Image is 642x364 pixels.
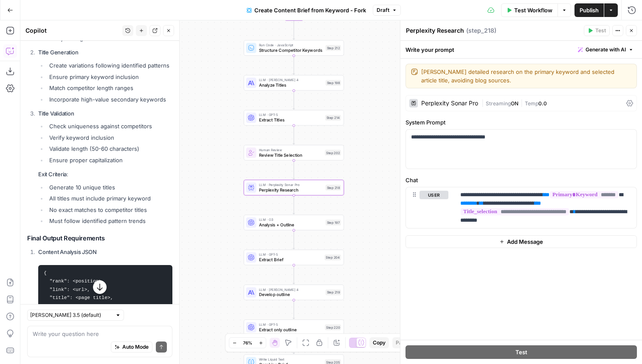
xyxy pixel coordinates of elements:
[47,95,172,104] li: Incorporate high-value secondary keywords
[293,300,295,319] g: Edge from step_219 to step_220
[406,26,464,35] textarea: Perplexity Research
[259,77,323,82] span: LLM · [PERSON_NAME] 4
[293,161,295,179] g: Edge from step_202 to step_218
[47,194,172,203] li: All titles must include primary keyword
[574,44,637,55] button: Generate with AI
[47,156,172,164] li: Ensure proper capitalization
[111,341,152,353] button: Auto Mode
[326,80,341,86] div: Step 198
[47,84,172,92] li: Match competitor length ranges
[259,291,323,298] span: Develop outline
[405,235,637,248] button: Add Message
[243,339,252,346] span: 76%
[507,237,543,246] span: Add Message
[44,271,163,342] code: { "rank": <position>, "link": <url>, "title": <page title>, "meta_description": <meta description...
[421,100,478,106] div: Perplexity Sonar Pro
[501,3,558,17] button: Test Workflow
[325,150,341,156] div: Step 202
[244,250,344,265] div: LLM · GPT-5Extract BriefStep 204
[486,100,511,107] span: Streaming
[259,322,322,327] span: LLM · GPT-5
[326,45,341,51] div: Step 212
[293,335,295,354] g: Edge from step_220 to step_205
[27,234,172,243] h3: Final Output Requirements
[326,185,341,191] div: Step 218
[47,183,172,192] li: Generate 10 unique titles
[244,14,344,21] div: Complete
[242,3,371,17] button: Create Content Brief from Keyword - Fork
[525,100,538,107] span: Temp
[259,222,323,228] span: Analysis + Outline
[259,117,323,123] span: Extract Titles
[515,348,527,356] span: Test
[30,311,112,319] input: Claude Sonnet 3.5 (default)
[47,61,172,70] li: Create variations following identified patterns
[373,5,401,16] button: Draft
[574,3,604,17] button: Publish
[38,49,79,56] strong: Title Generation
[538,100,547,107] span: 0.0
[293,126,295,144] g: Edge from step_214 to step_202
[259,257,322,263] span: Extract Brief
[405,176,637,184] label: Chat
[244,145,344,161] div: Human ReviewReview Title SelectionStep 202
[586,46,626,54] span: Generate with AI
[47,73,172,81] li: Ensure primary keyword inclusion
[284,14,303,21] div: Complete
[293,56,295,74] g: Edge from step_212 to step_198
[396,339,410,347] span: Paste
[244,215,344,231] div: LLM · O3Analysis + OutlineStep 197
[293,195,295,214] g: Edge from step_218 to step_197
[244,110,344,126] div: LLM · GPT-5Extract TitlesStep 214
[244,319,344,335] div: LLM · GPT-5Extract only outlineStep 220
[47,217,172,225] li: Must follow identified pattern trends
[259,147,322,152] span: Human Review
[324,254,341,260] div: Step 204
[326,289,341,295] div: Step 219
[466,26,496,35] span: ( step_218 )
[244,285,344,300] div: LLM · [PERSON_NAME] 4Develop outlineStep 219
[25,26,120,35] div: Copilot
[259,82,323,88] span: Analyze Titles
[377,6,389,14] span: Draft
[38,248,97,255] strong: Content Analysis JSON
[259,217,323,222] span: LLM · O3
[369,337,389,348] button: Copy
[47,206,172,214] li: No exact matches to competitor titles
[420,191,448,199] button: user
[259,186,323,193] span: Perplexity Research
[259,112,323,117] span: LLM · GPT-5
[584,25,610,36] button: Test
[259,326,322,333] span: Extract only outline
[325,324,341,330] div: Step 220
[259,287,323,292] span: LLM · [PERSON_NAME] 4
[392,337,413,348] button: Paste
[259,152,322,158] span: Review Title Selection
[511,100,518,107] span: ON
[259,357,322,362] span: Write Liquid Text
[293,21,295,40] g: Edge from step_89-iteration-end to step_212
[244,75,344,91] div: LLM · [PERSON_NAME] 4Analyze TitlesStep 198
[254,6,366,14] span: Create Content Brief from Keyword - Fork
[481,99,486,107] span: |
[400,41,642,58] div: Write your prompt
[325,115,341,121] div: Step 214
[259,182,323,187] span: LLM · Perplexity Sonar Pro
[259,42,323,48] span: Run Code · JavaScript
[47,122,172,130] li: Check uniqueness against competitors
[293,230,295,249] g: Edge from step_197 to step_204
[405,118,637,127] label: System Prompt
[373,339,386,347] span: Copy
[47,133,172,142] li: Verify keyword inclusion
[293,265,295,284] g: Edge from step_204 to step_219
[122,343,149,351] span: Auto Mode
[259,47,323,54] span: Structure Competitor Keywords
[406,187,448,228] div: user
[595,27,606,34] span: Test
[244,40,344,56] div: Run Code · JavaScriptStructure Competitor KeywordsStep 212
[38,170,172,179] p: :
[259,252,322,257] span: LLM · GPT-5
[47,144,172,153] li: Validate length (50-60 characters)
[38,110,74,117] strong: Title Validation
[326,220,341,226] div: Step 197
